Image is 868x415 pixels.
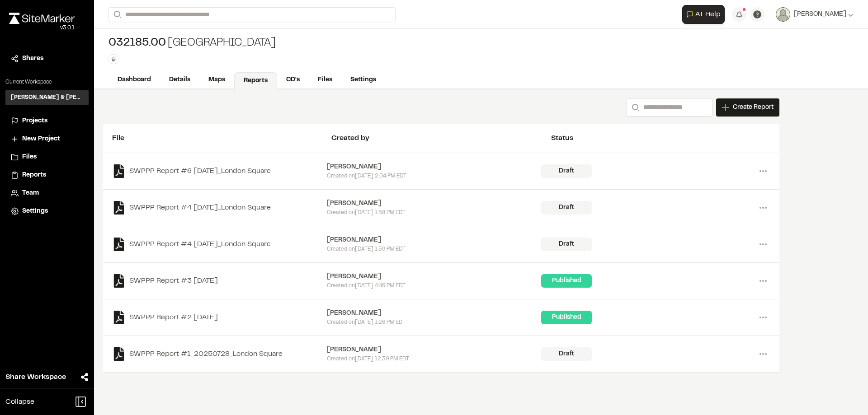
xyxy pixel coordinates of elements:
[112,201,327,214] a: SWPPP Report #4 [DATE]_London Square
[11,206,83,216] a: Settings
[327,172,542,180] div: Created on [DATE] 2:04 PM EDT
[331,133,551,144] div: Created by
[327,245,542,253] div: Created on [DATE] 1:59 PM EDT
[11,116,83,126] a: Projects
[541,201,592,214] div: Draft
[341,71,385,89] a: Settings
[108,54,118,64] button: Edit Tags
[327,318,542,326] div: Created on [DATE] 1:26 PM EDT
[733,103,774,112] span: Create Report
[541,347,592,361] div: Draft
[9,13,75,24] img: rebrand.png
[108,7,125,22] button: Search
[22,54,43,64] span: Shares
[11,152,83,162] a: Files
[234,72,277,89] a: Reports
[9,24,75,32] div: Oh geez...please don't...
[22,134,60,144] span: New Project
[22,116,47,126] span: Projects
[541,274,592,288] div: Published
[327,235,542,245] div: [PERSON_NAME]
[108,71,160,89] a: Dashboard
[11,188,83,198] a: Team
[22,206,48,216] span: Settings
[112,238,327,251] a: SWPPP Report #4 [DATE]_London Square
[160,71,199,89] a: Details
[22,152,37,162] span: Files
[112,311,327,324] a: SWPPP Report #2 [DATE]
[776,7,854,22] button: [PERSON_NAME]
[108,36,276,51] div: [GEOGRAPHIC_DATA]
[541,238,592,251] div: Draft
[327,345,542,355] div: [PERSON_NAME]
[11,93,83,102] h3: [PERSON_NAME] & [PERSON_NAME] Inc.
[682,5,725,24] button: Open AI Assistant
[551,133,770,144] div: Status
[327,162,542,172] div: [PERSON_NAME]
[327,308,542,318] div: [PERSON_NAME]
[327,199,542,209] div: [PERSON_NAME]
[112,133,331,144] div: File
[327,355,542,363] div: Created on [DATE] 12:39 PM EDT
[199,71,234,89] a: Maps
[112,164,327,178] a: SWPPP Report #6 [DATE]_London Square
[277,71,309,89] a: CD's
[541,311,592,324] div: Published
[794,9,846,19] span: [PERSON_NAME]
[11,134,83,144] a: New Project
[5,396,34,407] span: Collapse
[682,5,728,24] div: Open AI Assistant
[327,272,542,282] div: [PERSON_NAME]
[22,170,46,180] span: Reports
[112,274,327,288] a: SWPPP Report #3 [DATE]
[541,164,592,178] div: Draft
[776,7,790,22] img: User
[11,54,83,64] a: Shares
[309,71,341,89] a: Files
[5,78,89,86] p: Current Workspace
[5,372,66,382] span: Share Workspace
[327,282,542,290] div: Created on [DATE] 4:46 PM EDT
[327,209,542,217] div: Created on [DATE] 1:58 PM EDT
[112,347,327,361] a: SWPPP Report #1_20250728_London Square
[11,170,83,180] a: Reports
[627,98,643,117] button: Search
[22,188,39,198] span: Team
[108,36,166,51] span: 032185.00
[695,9,721,20] span: AI Help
